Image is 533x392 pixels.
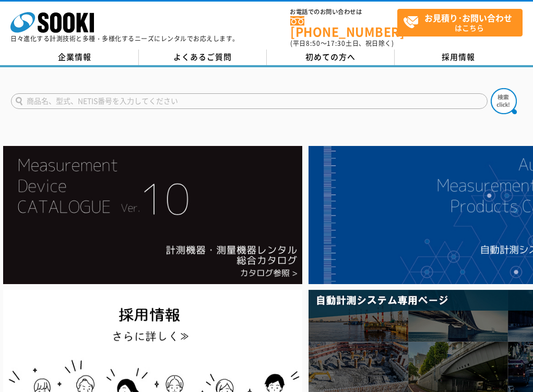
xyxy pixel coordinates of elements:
span: 8:50 [306,39,321,48]
a: お見積り･お問い合わせはこちら [397,9,523,36]
a: 企業情報 [11,50,139,65]
span: お電話でのお問い合わせは [290,9,397,15]
a: 初めての方へ [267,50,395,65]
img: Catalog Ver10 [3,146,302,284]
input: 商品名、型式、NETIS番号を入力してください [11,93,488,109]
span: (平日 ～ 土日、祝日除く) [290,39,394,48]
a: 採用情報 [395,50,523,65]
span: はこちら [403,9,522,35]
p: 日々進化する計測技術と多種・多様化するニーズにレンタルでお応えします。 [10,35,239,42]
a: よくあるご質問 [139,50,267,65]
img: btn_search.png [491,88,517,114]
span: 17:30 [327,39,346,48]
strong: お見積り･お問い合わせ [424,11,512,24]
span: 初めての方へ [305,51,356,63]
a: [PHONE_NUMBER] [290,16,397,38]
